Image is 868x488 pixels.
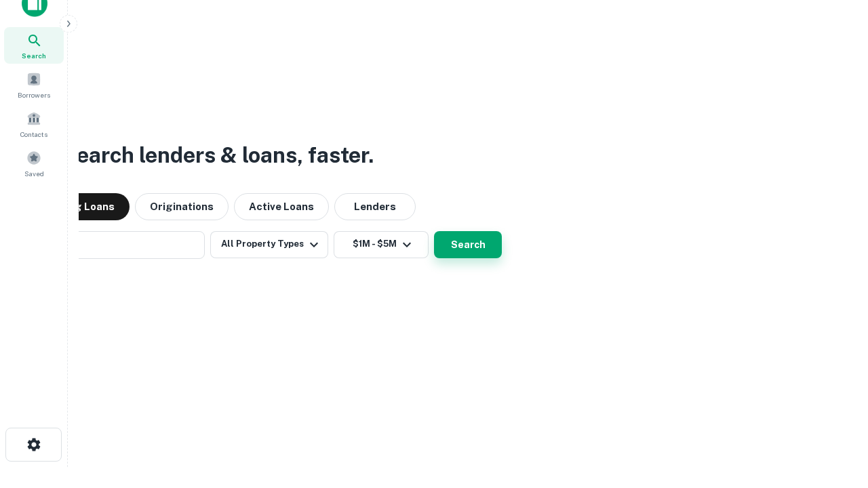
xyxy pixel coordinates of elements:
[4,145,64,182] a: Saved
[800,380,868,445] iframe: Chat Widget
[234,193,329,220] button: Active Loans
[20,129,47,140] span: Contacts
[334,193,416,220] button: Lenders
[334,231,429,258] button: $1M - $5M
[135,193,229,220] button: Originations
[210,231,328,258] button: All Property Types
[4,66,64,103] a: Borrowers
[62,139,374,171] h3: Search lenders & loans, faster.
[434,231,502,258] button: Search
[24,168,44,179] span: Saved
[22,50,46,61] span: Search
[18,89,50,100] span: Borrowers
[4,106,64,142] a: Contacts
[4,27,64,64] a: Search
